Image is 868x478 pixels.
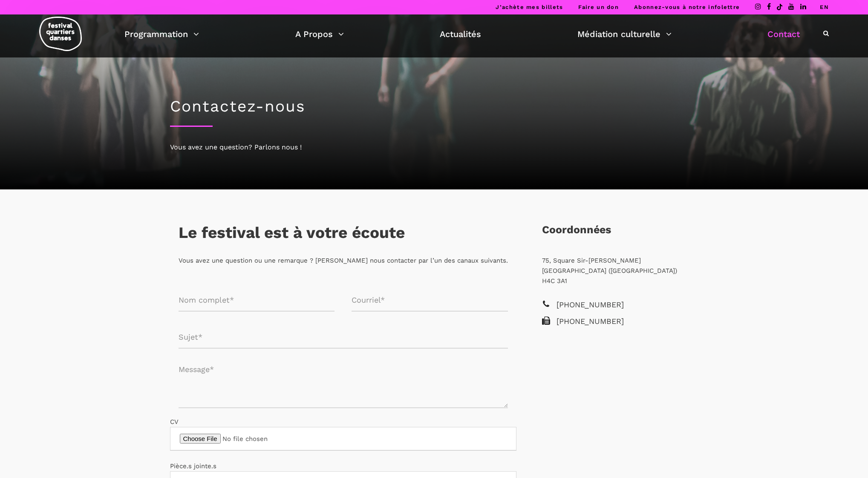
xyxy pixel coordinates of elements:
[295,27,344,41] a: A Propos
[179,223,405,245] h3: Le festival est à votre écoute
[170,462,216,470] label: Pièce.s jointe.s
[179,326,508,349] input: Sujet*
[179,289,335,312] input: Nom complet*
[542,223,611,245] h3: Coordonnées
[557,299,690,311] span: [PHONE_NUMBER]
[634,4,740,10] a: Abonnez-vous à notre infolettre
[179,255,508,266] p: Vous avez une question ou une remarque ? [PERSON_NAME] nous contacter par l’un des canaux suivants.
[496,4,563,10] a: J’achète mes billets
[124,27,199,41] a: Programmation
[577,27,672,41] a: Médiation culturelle
[170,142,698,153] div: Vous avez une question? Parlons nous !
[170,97,698,116] h1: Contactez-nous
[170,418,516,451] label: CV
[820,4,829,10] a: EN
[578,4,619,10] a: Faire un don
[557,315,690,328] span: [PHONE_NUMBER]
[39,17,82,51] img: logo-fqd-med
[767,27,800,41] a: Contact
[352,289,508,312] input: Courriel*
[440,27,481,41] a: Actualités
[170,427,516,451] input: CV
[542,255,690,286] p: 75, Square Sir-[PERSON_NAME] [GEOGRAPHIC_DATA] ([GEOGRAPHIC_DATA]) H4C 3A1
